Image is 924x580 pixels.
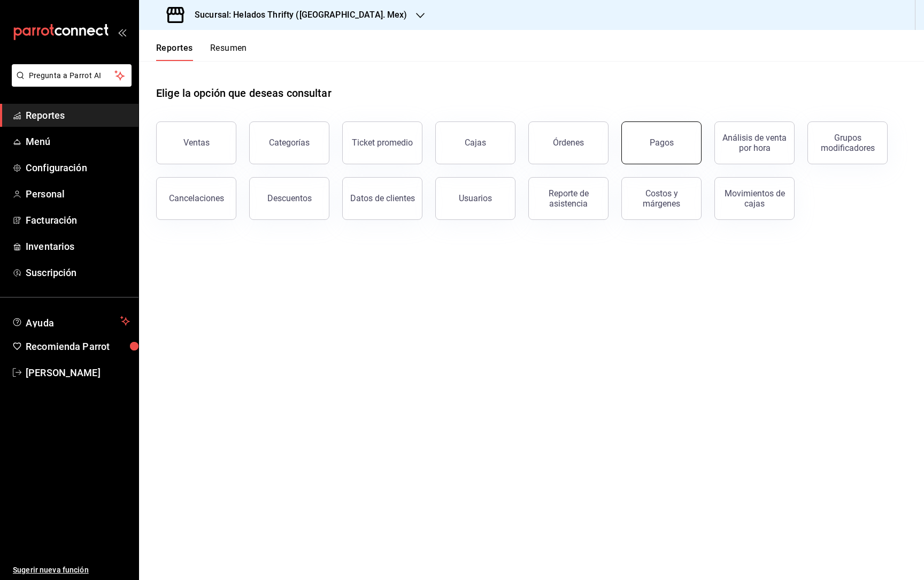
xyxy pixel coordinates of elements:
[26,315,116,327] span: Ayuda
[528,121,609,164] button: Órdenes
[435,121,515,164] button: Cajas
[535,188,602,209] div: Reporte de asistencia
[814,133,881,153] div: Grupos modificadores
[621,121,702,164] button: Pagos
[169,193,224,203] div: Cancelaciones
[249,121,329,164] button: Categorías
[714,177,795,220] button: Movimientos de cajas
[26,365,130,380] span: [PERSON_NAME]
[13,564,130,576] span: Sugerir nueva función
[156,177,236,220] button: Cancelaciones
[553,138,584,148] div: Órdenes
[267,193,312,203] div: Descuentos
[156,43,247,61] div: navigation tabs
[26,187,130,201] span: Personal
[29,70,115,81] span: Pregunta a Parrot AI
[26,108,130,123] span: Reportes
[650,138,674,148] div: Pagos
[26,265,130,280] span: Suscripción
[26,161,130,175] span: Configuración
[26,134,130,149] span: Menú
[342,177,422,220] button: Datos de clientes
[249,177,329,220] button: Descuentos
[26,213,130,227] span: Facturación
[269,138,310,148] div: Categorías
[621,177,702,220] button: Costos y márgenes
[156,85,332,101] h1: Elige la opción que deseas consultar
[156,43,193,61] button: Reportes
[26,339,130,354] span: Recomienda Parrot
[12,64,132,87] button: Pregunta a Parrot AI
[156,121,236,164] button: Ventas
[7,78,132,89] a: Pregunta a Parrot AI
[186,9,407,21] h3: Sucursal: Helados Thrifty ([GEOGRAPHIC_DATA]. Mex)
[435,177,515,220] button: Usuarios
[459,193,492,203] div: Usuarios
[807,121,888,164] button: Grupos modificadores
[26,239,130,254] span: Inventarios
[465,138,486,148] div: Cajas
[118,28,126,36] button: open_drawer_menu
[210,43,247,61] button: Resumen
[528,177,609,220] button: Reporte de asistencia
[352,138,413,148] div: Ticket promedio
[342,121,422,164] button: Ticket promedio
[628,188,695,209] div: Costos y márgenes
[721,133,788,153] div: Análisis de venta por hora
[721,188,788,209] div: Movimientos de cajas
[714,121,795,164] button: Análisis de venta por hora
[350,193,415,203] div: Datos de clientes
[183,138,210,148] div: Ventas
